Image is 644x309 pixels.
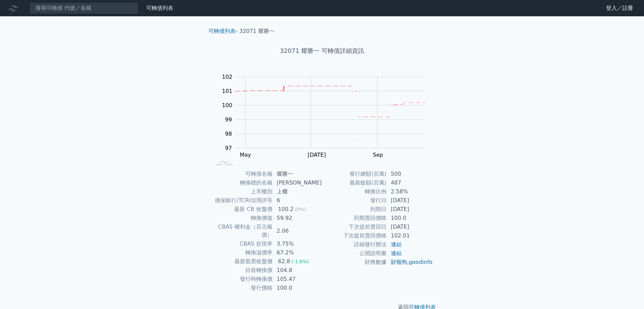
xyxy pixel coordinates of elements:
[211,196,273,205] td: 擔保銀行/TCRI信用評等
[322,205,387,214] td: 到期日
[387,258,433,267] td: ,
[322,187,387,196] td: 轉換比例
[391,241,402,248] a: 連結
[211,257,273,266] td: 最新股票收盤價
[239,27,274,35] li: 32071 耀勝一
[277,205,295,213] div: 100.2
[387,231,433,240] td: 102.01
[30,2,138,14] input: 搜尋可轉債 代號／名稱
[322,231,387,240] td: 下次提前賣回價格
[240,152,251,158] tspan: May
[211,205,273,214] td: 最新 CB 收盤價
[322,196,387,205] td: 發行日
[291,259,309,264] span: (-1.6%)
[601,3,639,14] a: 登入／註冊
[225,131,232,137] tspan: 98
[387,205,433,214] td: [DATE]
[211,214,273,223] td: 轉換價值
[273,214,322,223] td: 59.92
[322,214,387,223] td: 到期賣回價格
[322,170,387,178] td: 發行總額(百萬)
[222,74,232,80] tspan: 102
[387,223,433,231] td: [DATE]
[308,152,326,158] tspan: [DATE]
[222,102,232,109] tspan: 100
[322,249,387,258] td: 公開說明書
[225,116,232,123] tspan: 99
[273,178,322,187] td: [PERSON_NAME]
[322,223,387,231] td: 下次提前賣回日
[273,275,322,284] td: 105.47
[211,187,273,196] td: 上市櫃別
[273,239,322,248] td: 3.75%
[322,178,387,187] td: 最新餘額(百萬)
[387,178,433,187] td: 487
[387,170,433,178] td: 500
[373,152,383,158] tspan: Sep
[208,27,238,35] li: ›
[277,257,292,266] div: 62.8
[211,266,273,275] td: 目前轉換價
[322,240,387,249] td: 詳細發行辦法
[273,196,322,205] td: 6
[211,284,273,292] td: 發行價格
[322,258,387,267] td: 財務數據
[211,178,273,187] td: 轉換標的名稱
[387,214,433,223] td: 100.0
[235,86,425,139] g: Series
[273,266,322,275] td: 104.8
[211,239,273,248] td: CBAS 折現率
[273,284,322,292] td: 100.0
[225,145,232,151] tspan: 97
[208,28,236,34] a: 可轉債列表
[222,88,232,94] tspan: 101
[391,259,407,265] a: 財報狗
[219,74,435,158] g: Chart
[273,248,322,257] td: 67.2%
[391,250,402,256] a: 連結
[387,187,433,196] td: 2.58%
[203,46,441,56] h1: 32071 耀勝一 可轉債詳細資訊
[409,259,432,265] a: goodinfo
[211,223,273,239] td: CBAS 權利金（百元報價）
[146,5,173,11] a: 可轉債列表
[295,207,306,212] span: (0%)
[211,275,273,284] td: 發行時轉換價
[211,248,273,257] td: 轉換溢價率
[387,196,433,205] td: [DATE]
[273,187,322,196] td: 上櫃
[273,223,322,239] td: 2.06
[273,170,322,178] td: 耀勝一
[211,170,273,178] td: 可轉債名稱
